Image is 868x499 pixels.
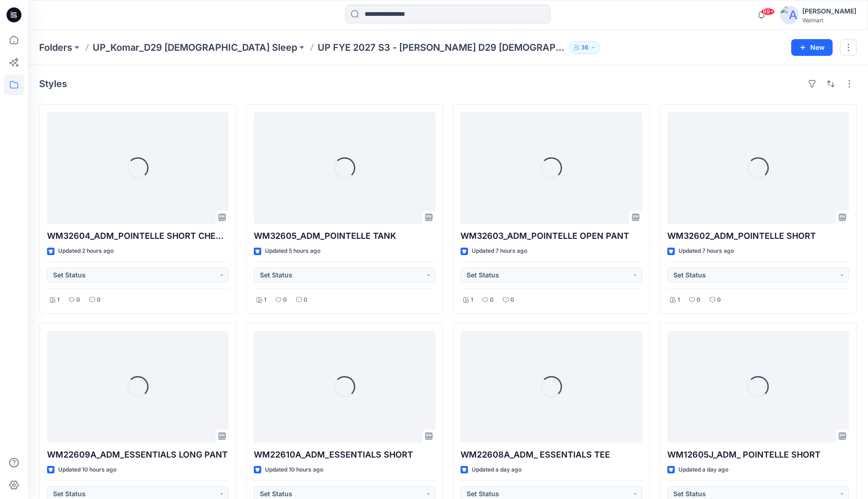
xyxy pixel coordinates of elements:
p: UP FYE 2027 S3 - [PERSON_NAME] D29 [DEMOGRAPHIC_DATA] Sleepwear [318,41,566,54]
p: WM22609A_ADM_ESSENTIALS LONG PANT [47,448,229,461]
p: Updated 10 hours ago [58,465,116,475]
p: 0 [717,295,721,305]
p: Updated 7 hours ago [472,246,527,256]
p: WM32603_ADM_POINTELLE OPEN PANT [461,229,642,243]
p: Updated 2 hours ago [58,246,114,256]
img: avatar [780,6,799,24]
p: 1 [57,295,60,305]
p: 0 [490,295,494,305]
p: 0 [283,295,287,305]
button: 36 [570,41,600,54]
p: Updated a day ago [678,465,728,475]
p: 0 [697,295,700,305]
a: Folders [39,41,72,54]
span: 99+ [761,8,775,15]
div: Walmart [802,17,856,24]
div: [PERSON_NAME] [802,6,856,17]
p: Updated a day ago [472,465,522,475]
p: WM12605J_ADM_ POINTELLE SHORT [667,448,849,461]
p: WM22608A_ADM_ ESSENTIALS TEE [461,448,642,461]
p: 1 [678,295,680,305]
p: 1 [471,295,473,305]
h4: Styles [39,78,67,89]
p: 0 [510,295,514,305]
p: WM22610A_ADM_ESSENTIALS SHORT [254,448,435,461]
p: WM32605_ADM_POINTELLE TANK [254,229,435,243]
a: UP_Komar_D29 [DEMOGRAPHIC_DATA] Sleep [93,41,297,54]
p: 0 [76,295,80,305]
p: WM32602_ADM_POINTELLE SHORT [667,229,849,243]
p: Updated 10 hours ago [265,465,323,475]
p: Updated 5 hours ago [265,246,320,256]
p: WM32604_ADM_POINTELLE SHORT CHEMISE [47,229,229,243]
button: New [791,39,833,56]
p: 0 [97,295,101,305]
p: 0 [304,295,307,305]
p: 1 [264,295,266,305]
p: 36 [581,42,589,53]
p: Updated 7 hours ago [678,246,734,256]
